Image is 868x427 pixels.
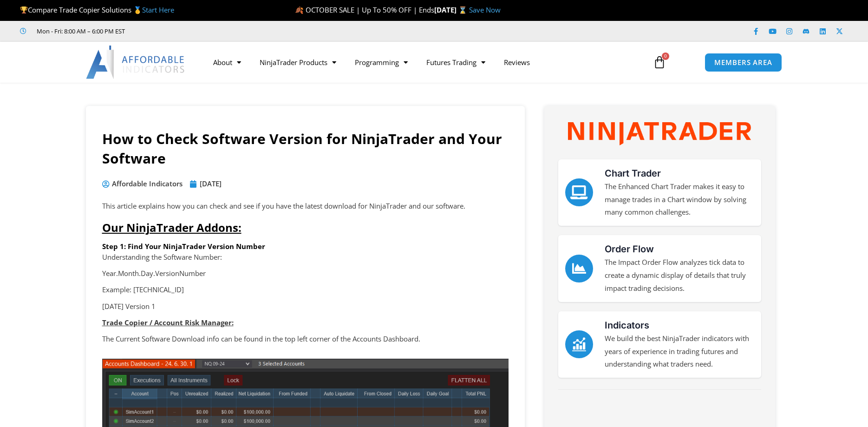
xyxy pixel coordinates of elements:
strong: [DATE] ⌛ [434,5,469,14]
p: This article explains how you can check and see if you have the latest download for NinjaTrader a... [102,200,509,213]
a: Programming [346,52,417,73]
p: Year.Month.Day.VersionNumber [102,267,509,280]
span: 🍂 OCTOBER SALE | Up To 50% OFF | Ends [295,5,434,14]
p: [DATE] Version 1 [102,300,509,313]
nav: Menu [204,52,642,73]
a: Indicators [565,330,593,358]
a: Order Flow [565,255,593,282]
a: Chart Trader [565,178,593,206]
p: We build the best NinjaTrader indicators with years of experience in trading futures and understa... [605,332,754,371]
h6: Step 1: Find Your NinjaTrader Version Number [102,242,509,251]
span: Mon - Fri: 8:00 AM – 6:00 PM EST [34,26,125,37]
a: Start Here [142,5,174,14]
a: About [204,52,250,73]
a: 0 [639,49,680,76]
p: Understanding the Software Number: [102,251,509,264]
p: The Enhanced Chart Trader makes it easy to manage trades in a Chart window by solving many common... [605,180,754,219]
span: 0 [662,53,669,60]
span: Compare Trade Copier Solutions 🥇 [20,5,174,14]
a: MEMBERS AREA [705,53,782,72]
p: The Impact Order Flow analyzes tick data to create a dynamic display of details that truly impact... [605,256,754,295]
a: Save Now [469,5,501,14]
time: [DATE] [200,179,222,188]
a: Order Flow [605,243,654,255]
img: 🏆 [20,7,27,13]
h1: How to Check Software Version for NinjaTrader and Your Software [102,129,509,168]
a: Chart Trader [605,168,661,179]
img: NinjaTrader Wordmark color RGB | Affordable Indicators – NinjaTrader [568,122,751,145]
a: Futures Trading [417,52,495,73]
p: Example: [TECHNICAL_ID] [102,283,509,296]
strong: Trade Copier / Account Risk Manager: [102,318,234,327]
a: NinjaTrader Products [250,52,346,73]
span: Affordable Indicators [110,177,183,191]
a: Reviews [495,52,539,73]
a: Indicators [605,320,649,331]
iframe: Customer reviews powered by Trustpilot [138,26,277,36]
p: The Current Software Download info can be found in the top left corner of the Accounts Dashboard. [102,333,509,346]
img: LogoAI | Affordable Indicators – NinjaTrader [86,46,186,79]
span: MEMBERS AREA [714,59,772,66]
span: Our NinjaTrader Addons: [102,220,241,235]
